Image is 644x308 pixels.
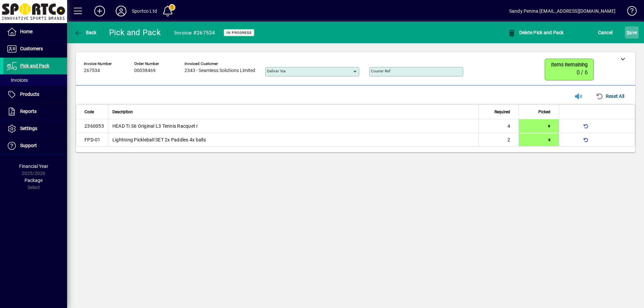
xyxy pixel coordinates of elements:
span: Cancel [598,27,613,38]
td: 2 [478,133,519,146]
span: S [627,30,629,35]
div: Pick and Pack [109,27,161,38]
mat-label: Deliver via [267,69,285,73]
button: Add [89,5,110,17]
button: Reset All [593,90,627,102]
td: 2360053 [76,119,108,133]
a: Customers [3,41,67,57]
span: Reports [20,109,37,114]
app-page-header-button: Back [67,26,104,39]
button: Delete Pick and Pack [506,26,566,39]
td: FPD-01 [76,133,108,146]
a: Reports [3,103,67,120]
span: Support [20,143,37,148]
span: Code [85,108,94,116]
span: In Progress [226,30,252,35]
button: Save [625,26,639,39]
span: Pick and Pack [20,63,49,68]
span: Back [74,30,97,35]
span: Description [112,108,133,116]
a: Products [3,86,67,103]
span: 2343 - Seamless Solutions Limited [184,68,255,73]
button: Cancel [596,26,614,39]
div: Sandy Penina [EMAIL_ADDRESS][DOMAIN_NAME] [509,6,615,16]
span: Financial Year [19,164,48,169]
mat-label: Courier Ref [371,69,390,73]
span: Home [20,29,33,34]
span: Delete Pick and Pack [507,30,564,35]
span: 00038469 [134,68,156,73]
span: Products [20,91,39,97]
div: Invoice #267534 [174,27,215,38]
button: Back [72,26,98,39]
span: Required [494,108,510,116]
span: Reset All [596,91,624,102]
td: Lightning Pickleball SET 2x Paddles 4x balls [108,133,478,146]
button: Profile [110,5,132,17]
span: 0 / 6 [577,69,588,76]
span: Package [24,178,43,183]
a: Settings [3,120,67,137]
span: Customers [20,46,43,51]
div: Sportco Ltd [132,6,157,16]
span: 267534 [84,68,100,73]
span: Invoices [7,77,28,83]
span: ave [627,27,637,38]
td: HEAD Ti.S6 Original L3 Tennis Racquet r [108,119,478,133]
a: Invoices [3,74,67,86]
td: 4 [478,119,519,133]
span: Picked [538,108,550,116]
span: Settings [20,126,37,131]
a: Home [3,23,67,40]
a: Knowledge Base [622,1,636,23]
a: Support [3,137,67,154]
